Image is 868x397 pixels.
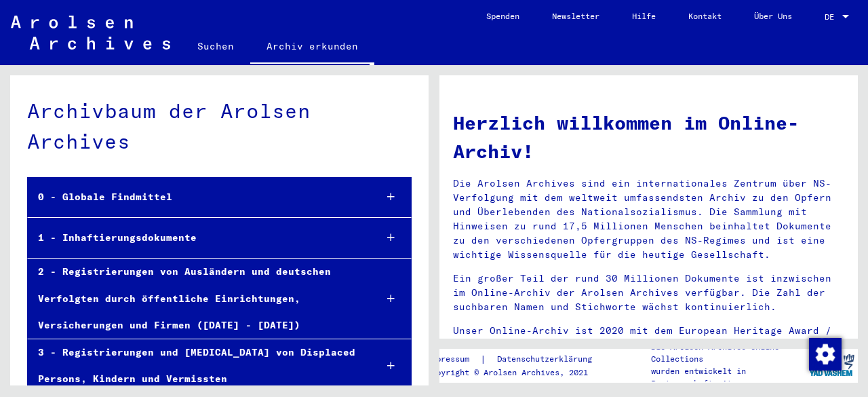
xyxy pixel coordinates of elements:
[453,176,844,262] p: Die Arolsen Archives sind ein internationales Zentrum über NS-Verfolgung mit dem weltweit umfasse...
[825,12,840,22] span: DE
[250,30,374,65] a: Archiv erkunden
[28,339,364,392] div: 3 - Registrierungen und [MEDICAL_DATA] von Displaced Persons, Kindern und Vermissten
[806,348,857,382] img: yv_logo.png
[427,352,480,366] a: Impressum
[181,30,250,62] a: Suchen
[808,337,841,370] div: Zustimmung ändern
[27,96,412,157] div: Archivbaum der Arolsen Archives
[427,352,608,366] div: |
[28,259,364,339] div: 2 - Registrierungen von Ausländern und deutschen Verfolgten durch öffentliche Einrichtungen, Vers...
[486,352,608,366] a: Datenschutzerklärung
[453,324,844,366] p: Unser Online-Archiv ist 2020 mit dem European Heritage Award / Europa Nostra Award 2020 ausgezeic...
[809,338,842,371] img: Zustimmung ändern
[28,225,364,251] div: 1 - Inhaftierungsdokumente
[28,184,364,210] div: 0 - Globale Findmittel
[427,366,608,379] p: Copyright © Arolsen Archives, 2021
[651,341,806,365] p: Die Arolsen Archives Online-Collections
[453,109,844,166] h1: Herzlich willkommen im Online-Archiv!
[651,365,806,390] p: wurden entwickelt in Partnerschaft mit
[453,271,844,314] p: Ein großer Teil der rund 30 Millionen Dokumente ist inzwischen im Online-Archiv der Arolsen Archi...
[11,16,170,50] img: Arolsen_neg.svg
